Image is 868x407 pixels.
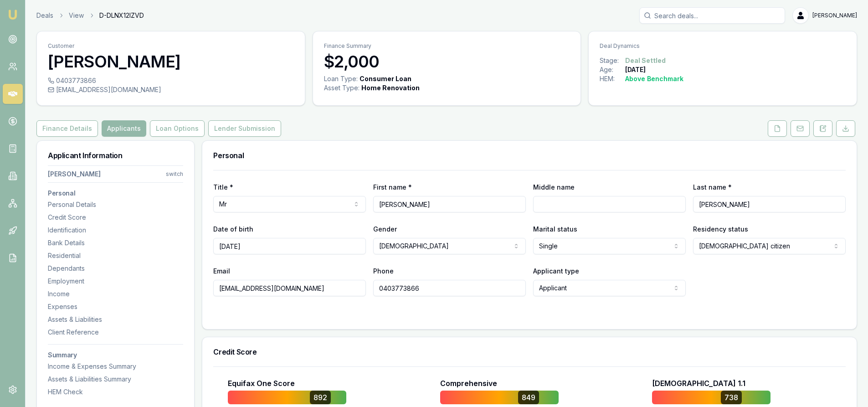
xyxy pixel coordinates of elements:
[625,56,666,65] div: Deal Settled
[48,190,183,196] h3: Personal
[48,238,183,247] div: Bank Details
[102,120,146,137] button: Applicants
[213,152,846,159] h3: Personal
[533,225,577,233] label: Marital status
[48,387,183,397] div: HEM Check
[213,183,233,191] label: Title *
[69,11,84,20] a: View
[48,302,183,311] div: Expenses
[625,74,683,83] div: Above Benchmark
[324,83,360,93] div: Asset Type :
[99,11,144,20] span: D-DLNX12IZVD
[48,315,183,324] div: Assets & Liabilities
[533,267,579,275] label: Applicant type
[48,277,183,286] div: Employment
[518,391,539,404] div: 849
[361,83,420,93] div: Home Renovation
[625,65,646,74] div: [DATE]
[324,74,358,83] div: Loan Type:
[440,378,497,389] p: Comprehensive
[213,238,366,254] input: DD/MM/YYYY
[600,65,625,74] div: Age:
[48,213,183,222] div: Credit Score
[373,267,394,275] label: Phone
[693,183,732,191] label: Last name *
[213,348,846,355] h3: Credit Score
[148,120,206,137] a: Loan Options
[100,120,148,137] a: Applicants
[600,42,846,50] p: Deal Dynamics
[228,378,295,389] p: Equifax One Score
[213,267,230,275] label: Email
[36,11,53,20] a: Deals
[693,225,748,233] label: Residency status
[48,226,183,235] div: Identification
[48,289,183,299] div: Income
[310,391,331,404] div: 892
[324,42,570,50] p: Finance Summary
[721,391,742,404] div: 738
[213,225,253,233] label: Date of birth
[48,152,183,159] h3: Applicant Information
[373,280,526,296] input: 0431 234 567
[373,225,397,233] label: Gender
[150,120,205,137] button: Loan Options
[48,352,183,358] h3: Summary
[36,120,98,137] button: Finance Details
[36,11,144,20] nav: breadcrumb
[7,9,18,20] img: emu-icon-u.png
[373,183,412,191] label: First name *
[48,85,294,94] div: [EMAIL_ADDRESS][DOMAIN_NAME]
[360,74,411,83] div: Consumer Loan
[48,76,294,85] div: 0403773866
[600,56,625,65] div: Stage:
[48,375,183,384] div: Assets & Liabilities Summary
[812,12,857,19] span: [PERSON_NAME]
[639,7,785,24] input: Search deals
[48,200,183,209] div: Personal Details
[48,52,294,71] h3: [PERSON_NAME]
[36,120,100,137] a: Finance Details
[48,264,183,273] div: Dependants
[48,328,183,337] div: Client Reference
[324,52,570,71] h3: $2,000
[208,120,281,137] button: Lender Submission
[48,42,294,50] p: Customer
[48,170,101,179] div: [PERSON_NAME]
[48,362,183,371] div: Income & Expenses Summary
[533,183,575,191] label: Middle name
[652,378,745,389] p: [DEMOGRAPHIC_DATA] 1.1
[206,120,283,137] a: Lender Submission
[166,170,183,178] div: switch
[48,251,183,260] div: Residential
[600,74,625,83] div: HEM:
